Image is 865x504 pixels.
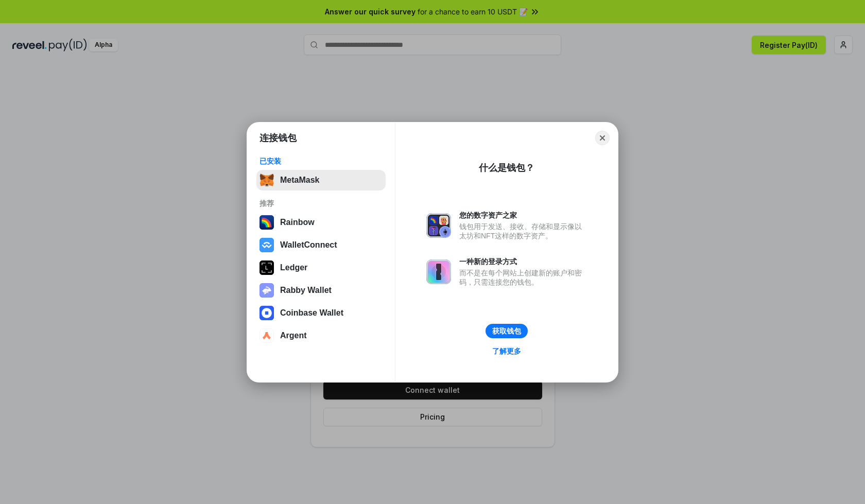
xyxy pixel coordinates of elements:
[256,235,386,255] button: WalletConnect
[595,131,610,145] button: Close
[256,257,386,278] button: Ledger
[256,280,386,301] button: Rabby Wallet
[459,222,587,240] div: 钱包用于发送、接收、存储和显示像以太坊和NFT这样的数字资产。
[259,157,383,166] div: 已安装
[479,162,534,174] div: 什么是钱包？
[259,238,274,252] img: svg+xml,%3Csvg%20width%3D%2228%22%20height%3D%2228%22%20viewBox%3D%220%200%2028%2028%22%20fill%3D...
[280,176,319,185] div: MetaMask
[280,240,337,250] div: WalletConnect
[426,213,451,238] img: svg+xml,%3Csvg%20xmlns%3D%22http%3A%2F%2Fwww.w3.org%2F2000%2Fsvg%22%20fill%3D%22none%22%20viewBox...
[492,326,521,336] div: 获取钱包
[259,215,274,230] img: svg+xml,%3Csvg%20width%3D%22120%22%20height%3D%22120%22%20viewBox%3D%220%200%20120%20120%22%20fil...
[256,212,386,233] button: Rainbow
[259,199,383,208] div: 推荐
[459,268,587,287] div: 而不是在每个网站上创建新的账户和密码，只需连接您的钱包。
[259,132,297,144] h1: 连接钱包
[459,211,587,220] div: 您的数字资产之家
[280,263,307,272] div: Ledger
[280,286,332,295] div: Rabby Wallet
[280,218,315,227] div: Rainbow
[486,324,528,338] button: 获取钱包
[259,283,274,298] img: svg+xml,%3Csvg%20xmlns%3D%22http%3A%2F%2Fwww.w3.org%2F2000%2Fsvg%22%20fill%3D%22none%22%20viewBox...
[492,346,521,356] div: 了解更多
[259,260,274,275] img: svg+xml,%3Csvg%20xmlns%3D%22http%3A%2F%2Fwww.w3.org%2F2000%2Fsvg%22%20width%3D%2228%22%20height%3...
[280,331,307,340] div: Argent
[280,308,343,318] div: Coinbase Wallet
[259,306,274,320] img: svg+xml,%3Csvg%20width%3D%2228%22%20height%3D%2228%22%20viewBox%3D%220%200%2028%2028%22%20fill%3D...
[256,325,386,346] button: Argent
[486,344,527,358] a: 了解更多
[256,303,386,323] button: Coinbase Wallet
[426,259,451,284] img: svg+xml,%3Csvg%20xmlns%3D%22http%3A%2F%2Fwww.w3.org%2F2000%2Fsvg%22%20fill%3D%22none%22%20viewBox...
[259,173,274,187] img: svg+xml,%3Csvg%20fill%3D%22none%22%20height%3D%2233%22%20viewBox%3D%220%200%2035%2033%22%20width%...
[459,257,587,266] div: 一种新的登录方式
[256,170,386,190] button: MetaMask
[259,328,274,343] img: svg+xml,%3Csvg%20width%3D%2228%22%20height%3D%2228%22%20viewBox%3D%220%200%2028%2028%22%20fill%3D...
